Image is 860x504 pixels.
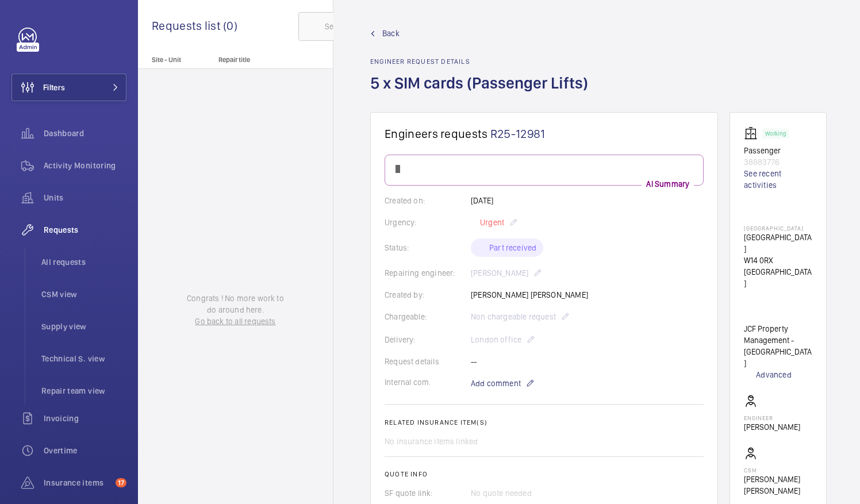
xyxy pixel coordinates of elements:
[385,126,488,141] span: Engineers requests
[138,56,214,64] p: Site - Unit
[44,192,126,203] span: Units
[744,255,812,289] p: W14 0RX [GEOGRAPHIC_DATA]
[44,128,126,139] span: Dashboard
[218,56,294,64] p: Repair title
[744,369,812,380] a: Advanced
[744,156,812,168] p: 38883776
[182,316,290,327] a: Go back to all requests
[490,126,564,141] span: R25-12981
[116,478,126,487] span: 17
[44,224,126,236] span: Requests
[43,82,65,93] span: Filters
[385,418,704,426] h2: Related insurance item(s)
[41,288,126,300] span: CSM view
[744,323,812,369] p: JCF Property Management - [GEOGRAPHIC_DATA]
[744,467,812,474] p: CSM
[744,145,812,156] p: Passenger
[744,126,762,140] img: elevator.svg
[44,477,111,488] span: Insurance items
[41,256,126,268] span: All requests
[382,28,400,39] span: Back
[152,18,223,33] span: Requests list
[44,413,126,424] span: Invoicing
[298,12,483,41] input: Search by request or quote number
[471,378,521,389] span: Add comment
[41,385,126,397] span: Repair team view
[385,470,704,478] h2: Quote info
[44,160,126,171] span: Activity Monitoring
[182,293,290,316] p: Congrats ! No more work to do around here.
[744,414,800,421] p: Engineer
[744,232,812,255] p: [GEOGRAPHIC_DATA]
[41,353,126,364] span: Technical S. view
[744,474,812,497] p: [PERSON_NAME] [PERSON_NAME]
[11,74,126,101] button: Filters
[44,445,126,456] span: Overtime
[744,421,800,433] p: [PERSON_NAME]
[642,178,694,190] p: AI Summary
[744,168,812,191] a: See recent activities
[41,321,126,332] span: Supply view
[765,132,786,136] p: Working
[370,57,595,66] h2: Engineer request details
[744,225,812,232] p: [GEOGRAPHIC_DATA]
[370,72,595,112] h1: 5 x SIM cards (Passenger Lifts)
